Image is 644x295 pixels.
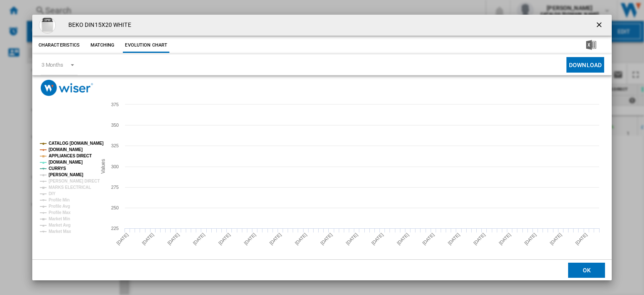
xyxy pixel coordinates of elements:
[396,232,410,246] tspan: [DATE]
[49,172,83,177] tspan: [PERSON_NAME]
[218,232,231,246] tspan: [DATE]
[243,232,257,246] tspan: [DATE]
[32,15,612,280] md-dialog: Product popup
[100,159,106,174] tspan: Values
[49,223,70,227] tspan: Market Avg
[49,141,104,146] tspan: CATALOG [DOMAIN_NAME]
[319,232,333,246] tspan: [DATE]
[49,185,91,190] tspan: MARKS ELECTRICAL
[49,191,56,196] tspan: DIY
[41,80,93,96] img: logo_wiser_300x94.png
[592,17,608,34] button: getI18NText('BUTTONS.CLOSE_DIALOG')
[115,232,129,246] tspan: [DATE]
[42,62,63,68] div: 3 Months
[49,166,66,171] tspan: CURRYS
[49,217,70,221] tspan: Market Min
[573,38,610,53] button: Download in Excel
[49,229,71,234] tspan: Market Max
[421,232,435,246] tspan: [DATE]
[574,232,588,246] tspan: [DATE]
[498,232,512,246] tspan: [DATE]
[49,160,83,164] tspan: [DOMAIN_NAME]
[370,232,384,246] tspan: [DATE]
[49,198,70,202] tspan: Profile Min
[523,232,537,246] tspan: [DATE]
[549,232,563,246] tspan: [DATE]
[111,205,119,210] tspan: 250
[345,232,359,246] tspan: [DATE]
[64,21,131,29] h4: BEKO DIN15X20 WHITE
[568,262,605,277] button: OK
[36,38,82,53] button: Characteristics
[294,232,308,246] tspan: [DATE]
[123,38,169,53] button: Evolution chart
[49,204,70,209] tspan: Profile Avg
[586,40,596,50] img: excel-24x24.png
[39,17,56,34] img: 10212934
[49,147,83,152] tspan: [DOMAIN_NAME]
[473,232,486,246] tspan: [DATE]
[447,232,461,246] tspan: [DATE]
[268,232,282,246] tspan: [DATE]
[111,123,119,128] tspan: 350
[49,210,71,215] tspan: Profile Max
[192,232,206,246] tspan: [DATE]
[111,143,119,148] tspan: 325
[49,179,100,183] tspan: [PERSON_NAME] DIRECT
[111,164,119,169] tspan: 300
[111,102,119,107] tspan: 375
[111,185,119,190] tspan: 275
[49,154,92,158] tspan: APPLIANCES DIRECT
[111,226,119,231] tspan: 225
[166,232,180,246] tspan: [DATE]
[84,38,121,53] button: Matching
[141,232,155,246] tspan: [DATE]
[566,57,604,73] button: Download
[595,21,605,31] ng-md-icon: getI18NText('BUTTONS.CLOSE_DIALOG')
